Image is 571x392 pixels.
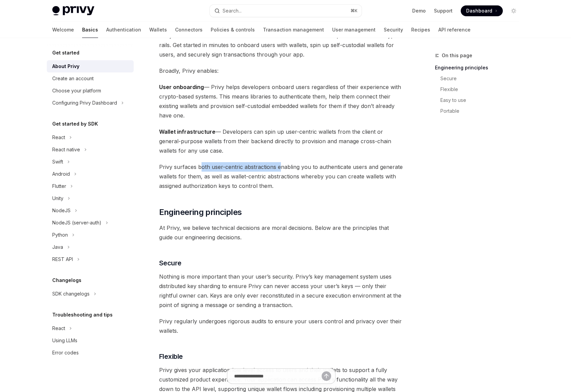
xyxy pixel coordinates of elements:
[159,128,215,135] strong: Wallet infrastructure
[52,74,94,83] div: Create an account
[159,66,404,75] span: Broadly, Privy enables:
[440,84,525,95] a: Flexible
[106,22,141,38] a: Authentication
[52,276,81,284] h5: Changelogs
[159,207,242,218] span: Engineering principles
[211,22,255,38] a: Policies & controls
[159,127,404,155] span: — Developers can spin up user-centric wallets from the client or general-purpose wallets from the...
[159,223,404,242] span: At Privy, we believe technical decisions are moral decisions. Below are the principles that guide...
[350,8,358,14] span: ⌘ K
[52,182,66,190] div: Flutter
[52,349,79,357] div: Error codes
[440,73,525,84] a: Secure
[52,62,79,70] div: About Privy
[52,243,63,251] div: Java
[435,62,525,73] a: Engineering principles
[159,31,404,59] span: Privy builds authentication and wallet infrastructure to enable better products built on crypto r...
[47,85,134,97] a: Choose your platform
[47,60,134,72] a: About Privy
[322,371,331,381] button: Send message
[411,22,430,38] a: Recipes
[52,170,70,178] div: Android
[52,49,79,57] h5: Get started
[438,22,471,38] a: API reference
[52,99,117,107] div: Configuring Privy Dashboard
[434,7,453,14] a: Support
[47,347,134,359] a: Error codes
[149,22,167,38] a: Wallets
[159,84,204,90] strong: User onboarding
[52,87,101,95] div: Choose your platform
[384,22,403,38] a: Security
[159,317,404,335] span: Privy regularly undergoes rigorous audits to ensure your users control and privacy over their wal...
[82,22,98,38] a: Basics
[466,7,492,14] span: Dashboard
[52,324,65,332] div: React
[159,258,182,268] span: Secure
[159,162,404,191] span: Privy surfaces both user-centric abstractions enabling you to authenticate users and generate wal...
[332,22,376,38] a: User management
[442,51,472,60] span: On this page
[52,120,98,128] h5: Get started by SDK
[52,231,68,239] div: Python
[461,5,503,16] a: Dashboard
[175,22,203,38] a: Connectors
[52,219,101,227] div: NodeJS (server-auth)
[440,95,525,106] a: Easy to use
[52,146,80,154] div: React native
[223,7,242,15] div: Search...
[52,206,71,215] div: NodeJS
[210,5,362,17] button: Search...⌘K
[52,194,63,202] div: Unity
[159,272,404,310] span: Nothing is more important than your user’s security. Privy’s key management system uses distribut...
[52,290,90,298] div: SDK changelogs
[52,133,65,141] div: React
[440,106,525,116] a: Portable
[52,158,63,166] div: Swift
[412,7,426,14] a: Demo
[52,22,74,38] a: Welcome
[52,311,113,319] h5: Troubleshooting and tips
[47,72,134,85] a: Create an account
[508,5,519,16] button: Toggle dark mode
[159,82,404,120] span: — Privy helps developers onboard users regardless of their experience with crypto-based systems. ...
[52,336,77,345] div: Using LLMs
[263,22,324,38] a: Transaction management
[47,334,134,347] a: Using LLMs
[52,255,73,263] div: REST API
[159,352,183,361] span: Flexible
[52,6,94,16] img: light logo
